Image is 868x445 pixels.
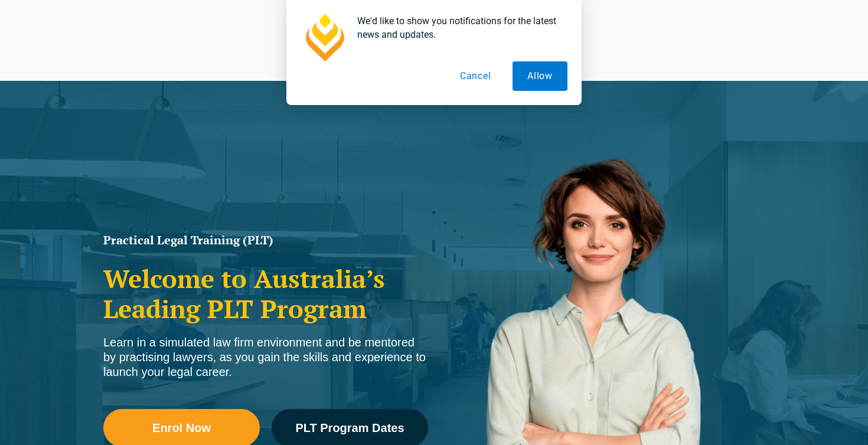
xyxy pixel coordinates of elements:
button: Cancel [445,61,506,91]
div: We'd like to show you notifications for the latest news and updates. [348,14,567,41]
button: Allow [513,61,567,91]
h1: Practical Legal Training (PLT) [103,234,428,246]
span: PLT Program Dates [295,422,404,434]
h2: Welcome to Australia’s Leading PLT Program [103,264,428,323]
span: Enrol Now [152,422,211,434]
img: notification icon [301,14,348,61]
div: Learn in a simulated law firm environment and be mentored by practising lawyers, as you gain the ... [103,335,428,379]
